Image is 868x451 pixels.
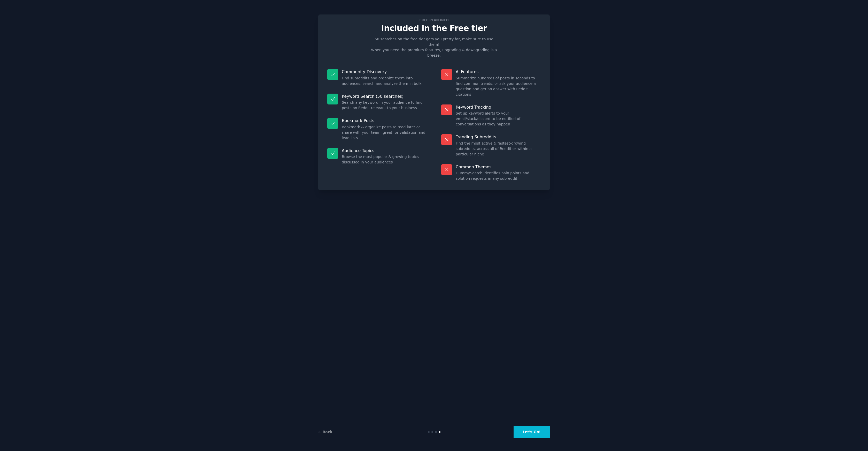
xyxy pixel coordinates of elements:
[342,118,427,123] p: Bookmark Posts
[456,141,541,157] dd: Find the most active & fastest-growing subreddits, across all of Reddit or within a particular niche
[342,76,427,86] dd: Find subreddits and organize them into audiences, search and analyze them in bulk
[419,17,450,23] span: Free plan info
[318,430,332,434] a: ← Back
[342,154,427,165] dd: Browse the most popular & growing topics discussed in your audiences
[342,100,427,111] dd: Search any keyword in your audience to find posts on Reddit relevant to your business
[456,134,541,140] p: Trending Subreddits
[342,124,427,141] dd: Bookmark & organize posts to read later or share with your team, great for validation and lead lists
[456,111,541,127] dd: Set up keyword alerts to your email/slack/discord to be notified of conversations as they happen
[342,94,427,99] p: Keyword Search (50 searches)
[456,164,541,170] p: Common Themes
[456,170,541,181] dd: GummySearch identifies pain points and solution requests in any subreddit
[324,24,544,33] p: Included in the Free tier
[369,36,499,58] p: 50 searches on the free tier gets you pretty far, make sure to use them! When you need the premiu...
[456,76,541,97] dd: Summarize hundreds of posts in seconds to find common trends, or ask your audience a question and...
[456,104,541,110] p: Keyword Tracking
[342,69,427,74] p: Community Discovery
[514,426,550,438] button: Let's Go!
[456,69,541,74] p: AI Features
[342,148,427,153] p: Audience Topics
